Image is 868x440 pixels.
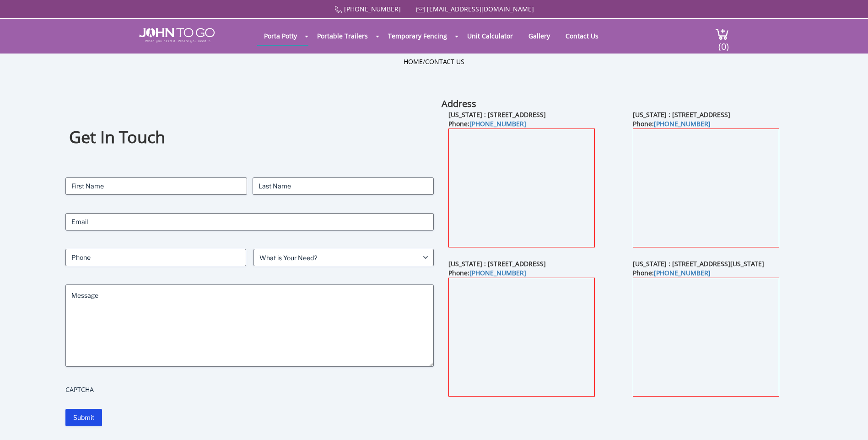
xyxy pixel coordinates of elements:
[654,268,711,277] a: [PHONE_NUMBER]
[654,119,711,128] a: [PHONE_NUMBER]
[334,6,342,14] img: Call
[442,97,476,110] b: Address
[522,27,557,45] a: Gallery
[425,57,464,66] a: Contact Us
[718,33,729,53] span: (0)
[253,177,434,195] input: Last Name
[65,249,246,266] input: Phone
[559,27,605,45] a: Contact Us
[448,259,546,268] b: [US_STATE] : [STREET_ADDRESS]
[633,268,711,277] b: Phone:
[448,110,546,119] b: [US_STATE] : [STREET_ADDRESS]
[831,403,868,440] button: Live Chat
[715,28,729,40] img: cart a
[65,385,434,394] label: CAPTCHA
[381,27,454,45] a: Temporary Fencing
[404,57,464,66] ul: /
[65,213,434,231] input: Email
[257,27,304,45] a: Porta Potty
[310,27,375,45] a: Portable Trailers
[69,126,430,149] h1: Get In Touch
[633,110,730,119] b: [US_STATE] : [STREET_ADDRESS]
[469,268,526,277] a: [PHONE_NUMBER]
[427,5,534,13] a: [EMAIL_ADDRESS][DOMAIN_NAME]
[344,5,401,13] a: [PHONE_NUMBER]
[448,119,526,128] b: Phone:
[416,7,425,13] img: Mail
[460,27,520,45] a: Unit Calculator
[469,119,526,128] a: [PHONE_NUMBER]
[448,268,526,277] b: Phone:
[633,259,764,268] b: [US_STATE] : [STREET_ADDRESS][US_STATE]
[404,57,423,66] a: Home
[139,28,215,43] img: JOHN to go
[633,119,711,128] b: Phone:
[65,177,247,195] input: First Name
